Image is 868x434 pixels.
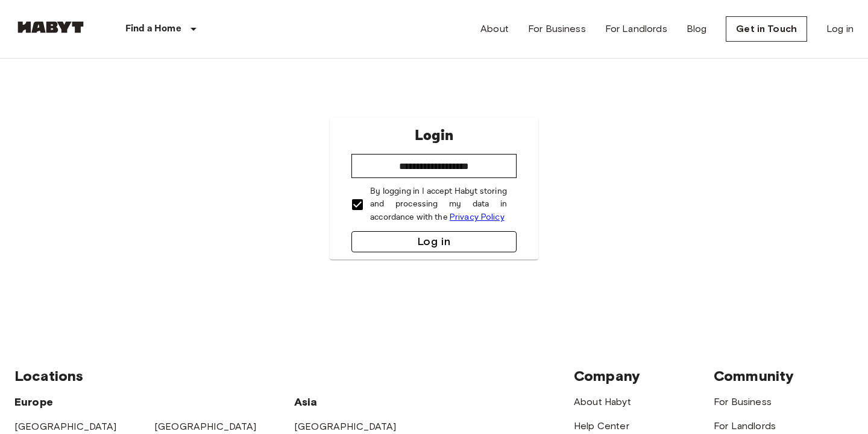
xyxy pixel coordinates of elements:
[726,16,807,42] a: Get in Touch
[294,395,318,409] span: Asia
[14,395,53,409] span: Europe
[714,367,794,385] span: Community
[415,125,453,147] p: Login
[125,22,181,36] p: Find a Home
[351,231,517,252] button: Log in
[605,22,667,36] a: For Landlords
[294,421,397,432] a: [GEOGRAPHIC_DATA]
[480,22,509,36] a: About
[528,22,586,36] a: For Business
[370,185,507,224] p: By logging in I accept Habyt storing and processing my data in accordance with the
[14,21,87,33] img: Habyt
[14,421,117,432] a: [GEOGRAPHIC_DATA]
[574,396,631,407] a: About Habyt
[574,420,629,432] a: Help Center
[574,367,640,385] span: Company
[450,212,505,222] a: Privacy Policy
[154,421,257,432] a: [GEOGRAPHIC_DATA]
[826,22,854,36] a: Log in
[714,396,772,407] a: For Business
[714,420,776,432] a: For Landlords
[14,367,83,385] span: Locations
[687,22,707,36] a: Blog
